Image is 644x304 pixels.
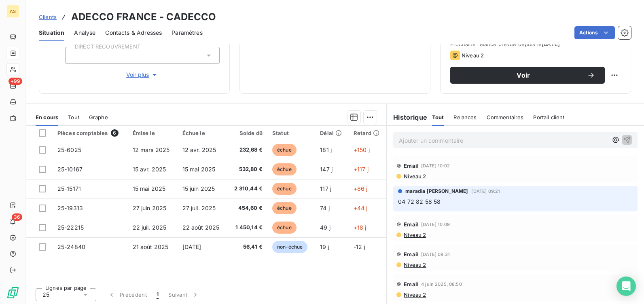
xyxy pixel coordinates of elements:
span: 22 août 2025 [182,224,220,231]
span: échue [272,144,297,156]
span: +117 j [354,166,369,173]
span: 27 juin 2025 [133,205,167,211]
span: échue [272,163,297,175]
span: 21 août 2025 [133,243,169,250]
span: +18 j [354,224,366,231]
span: Tout [432,114,444,120]
span: [DATE] 10:09 [421,222,450,227]
span: 15 mai 2025 [133,185,166,192]
span: 25-6025 [57,146,81,153]
div: Open Intercom Messenger [616,277,636,296]
div: Statut [272,130,310,136]
span: [DATE] 09:21 [471,189,500,194]
span: échue [272,202,297,214]
span: Niveau 2 [403,232,426,238]
div: Émise le [133,130,173,136]
span: Voir [460,72,587,78]
span: Niveau 2 [403,262,426,268]
span: En cours [36,114,58,120]
div: Échue le [182,130,222,136]
span: 74 j [320,205,330,211]
span: 12 avr. 2025 [182,146,216,153]
button: 1 [152,286,163,303]
span: Commentaires [487,114,524,120]
span: 117 j [320,185,331,192]
span: 532,80 € [232,165,263,173]
span: 1 [157,291,159,299]
div: Pièces comptables [57,129,123,137]
span: 25-19313 [57,205,83,211]
span: 4 juin 2025, 08:50 [421,282,462,287]
div: Solde dû [232,130,263,136]
span: Clients [39,14,57,20]
span: 56,41 € [232,243,263,251]
span: Graphe [89,114,108,120]
div: Retard [354,130,381,136]
span: 22 juil. 2025 [133,224,167,231]
span: 04 72 82 58 58 [398,198,441,205]
span: Email [404,221,419,228]
span: Niveau 2 [403,173,426,179]
span: 25-22215 [57,224,84,231]
span: Situation [39,29,64,37]
span: échue [272,183,297,195]
span: 15 mai 2025 [182,166,216,173]
span: 25 [42,291,49,299]
span: 15 avr. 2025 [133,166,166,173]
h3: ADECCO FRANCE - CADECCO [71,10,216,24]
span: 15 juin 2025 [182,185,215,192]
span: 27 juil. 2025 [182,205,216,211]
span: Email [404,163,419,169]
h6: Historique [387,112,427,122]
span: +86 j [354,185,368,192]
div: Délai [320,130,344,136]
button: Précédent [103,286,152,303]
span: Voir plus [126,71,159,79]
span: échue [272,222,297,234]
button: Actions [574,26,615,39]
input: Ajouter une valeur [72,52,78,59]
span: 25-24840 [57,243,85,250]
span: Email [404,251,419,258]
span: Niveau 2 [462,52,484,59]
span: maradia [PERSON_NAME] [405,188,468,195]
span: 19 j [320,243,329,250]
span: non-échue [272,241,307,253]
img: Logo LeanPay [6,286,19,299]
span: 25-10167 [57,166,83,173]
a: Clients [39,13,57,21]
span: 147 j [320,166,333,173]
span: 36 [12,213,22,221]
span: 6 [111,129,118,137]
span: Contacts & Adresses [105,29,162,37]
span: [DATE] [182,243,201,250]
span: [DATE] 08:31 [421,252,450,257]
span: 12 mars 2025 [133,146,170,153]
div: AS [6,5,19,18]
span: Niveau 2 [403,291,426,298]
span: 232,68 € [232,146,263,154]
button: Voir plus [65,70,220,79]
span: Paramètres [172,29,203,37]
span: Analyse [74,29,95,37]
span: 25-15171 [57,185,81,192]
span: Portail client [533,114,564,120]
span: 1 450,14 € [232,224,263,232]
span: -12 j [354,243,365,250]
span: +150 j [354,146,370,153]
button: Voir [450,67,605,84]
span: Relances [453,114,477,120]
span: 2 310,44 € [232,185,263,193]
span: 181 j [320,146,332,153]
span: +44 j [354,205,368,211]
button: Suivant [163,286,204,303]
span: 49 j [320,224,330,231]
span: Tout [68,114,79,120]
span: 454,60 € [232,204,263,212]
span: +99 [8,78,22,85]
span: Email [404,281,419,287]
span: [DATE] 10:02 [421,163,450,168]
